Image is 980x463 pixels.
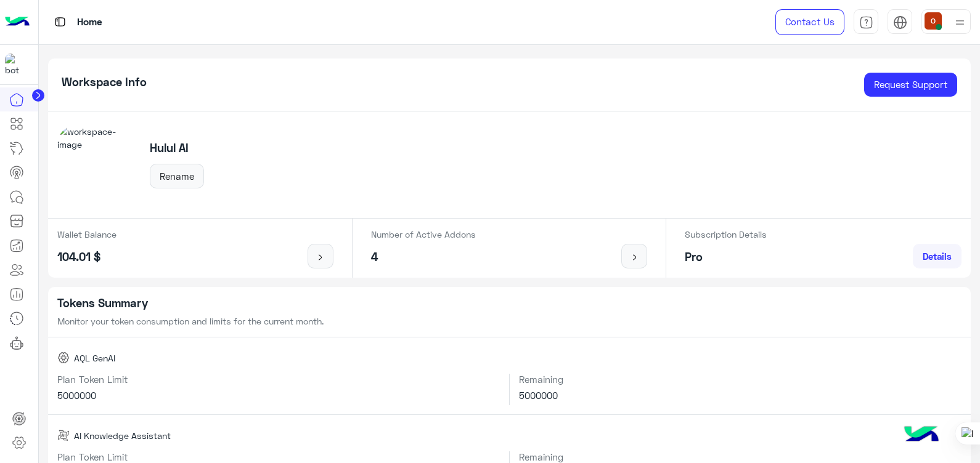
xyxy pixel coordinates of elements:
span: Details [923,251,952,262]
p: Monitor your token consumption and limits for the current month. [57,315,962,328]
h5: Hulul AI [150,141,204,155]
h6: 5000000 [57,390,500,401]
img: tab [52,14,68,30]
img: icon [313,252,329,262]
h5: Workspace Info [62,75,147,89]
h6: Remaining [519,374,962,385]
img: 114004088273201 [5,54,27,76]
img: profile [952,15,968,30]
h5: Pro [685,250,767,264]
img: workspace-image [57,125,136,204]
img: AQL GenAI [57,352,70,364]
h5: 104.01 $ [57,250,116,264]
img: hulul-logo.png [900,414,943,457]
span: AQL GenAI [74,352,115,364]
h5: 4 [371,250,476,264]
h5: Tokens Summary [57,296,962,310]
h6: Plan Token Limit [57,451,500,462]
img: Logo [5,9,30,35]
img: userImage [925,12,942,30]
h6: Plan Token Limit [57,374,500,385]
img: icon [627,252,642,262]
h6: Remaining [519,451,962,462]
img: tab [859,15,873,30]
p: Wallet Balance [57,228,116,241]
button: Rename [150,164,204,188]
a: tab [854,9,878,35]
p: Subscription Details [685,228,767,241]
p: Number of Active Addons [371,228,476,241]
img: AI Knowledge Assistant [57,429,70,441]
p: Home [77,14,102,31]
span: AI Knowledge Assistant [74,429,171,442]
img: tab [893,15,907,30]
a: Contact Us [775,9,844,35]
a: Request Support [864,73,957,97]
a: Details [913,244,962,268]
h6: 5000000 [519,390,962,401]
